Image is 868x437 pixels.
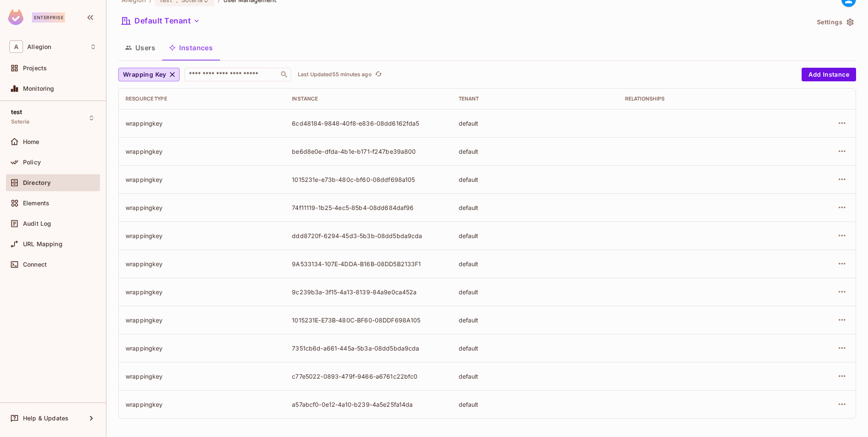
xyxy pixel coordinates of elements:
div: wrappingkey [126,119,278,127]
span: Projects [23,65,47,72]
div: default [459,344,611,352]
div: 9c239b3a-3f15-4a13-8139-84a9e0ca452a [292,288,445,296]
button: Users [118,37,162,58]
span: refresh [375,70,382,79]
div: default [459,316,611,324]
div: Enterprise [32,12,65,23]
div: 74f11119-1b25-4ec5-85b4-08dd684daf96 [292,204,445,212]
span: URL Mapping [23,241,63,247]
div: wrappingkey [126,204,278,212]
button: Add Instance [802,68,856,81]
div: 6cd48184-9848-40f8-e836-08dd6162fda5 [292,119,445,127]
div: wrappingkey [126,400,278,408]
div: be6d8e0e-dfda-4b1e-b171-f247be39a800 [292,147,445,155]
div: default [459,232,611,240]
div: 9A533134-107E-4DDA-B16B-08DD5B2133F1 [292,260,445,268]
div: default [459,119,611,127]
div: default [459,372,611,380]
div: default [459,204,611,212]
div: default [459,400,611,408]
p: Last Updated 55 minutes ago [298,71,372,78]
button: Wrapping Key [118,68,180,81]
button: refresh [374,69,384,80]
div: wrappingkey [126,260,278,268]
div: 1015231e-e73b-480c-bf60-08ddf698a105 [292,175,445,184]
span: Click to refresh data [372,69,384,80]
div: ddd8720f-6294-45d3-5b3b-08dd5bda9cda [292,232,445,240]
span: Soteria [11,118,29,125]
div: 7351cb6d-a661-445a-5b3a-08dd5bda9cda [292,344,445,352]
div: Resource type [126,95,278,102]
div: wrappingkey [126,288,278,296]
span: Audit Log [23,220,51,227]
div: default [459,175,611,184]
div: wrappingkey [126,175,278,184]
div: default [459,147,611,155]
div: wrappingkey [126,232,278,240]
span: Workspace: Allegion [27,43,51,50]
div: wrappingkey [126,372,278,380]
div: a57abcf0-0e12-4a10-b239-4a5e25fa14da [292,400,445,408]
button: Settings [814,15,856,29]
div: Instance [292,95,445,102]
button: Instances [162,37,220,58]
div: c77e5022-0893-479f-9466-a6761c22bfc0 [292,372,445,380]
div: default [459,260,611,268]
div: 1015231E-E73B-480C-BF60-08DDF698A105 [292,316,445,324]
span: Home [23,138,40,145]
button: Default Tenant [118,14,203,28]
span: test [11,109,23,115]
span: Connect [23,261,47,268]
div: wrappingkey [126,316,278,324]
div: wrappingkey [126,344,278,352]
span: Monitoring [23,85,54,92]
span: A [9,40,23,53]
span: Directory [23,179,51,186]
span: Elements [23,200,49,207]
div: wrappingkey [126,147,278,155]
span: Policy [23,159,41,166]
img: SReyMgAAAABJRU5ErkJggg== [8,9,23,25]
div: Tenant [459,95,611,102]
span: Help & Updates [23,415,69,422]
div: Relationships [625,95,778,102]
span: Wrapping Key [123,69,166,80]
div: default [459,288,611,296]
